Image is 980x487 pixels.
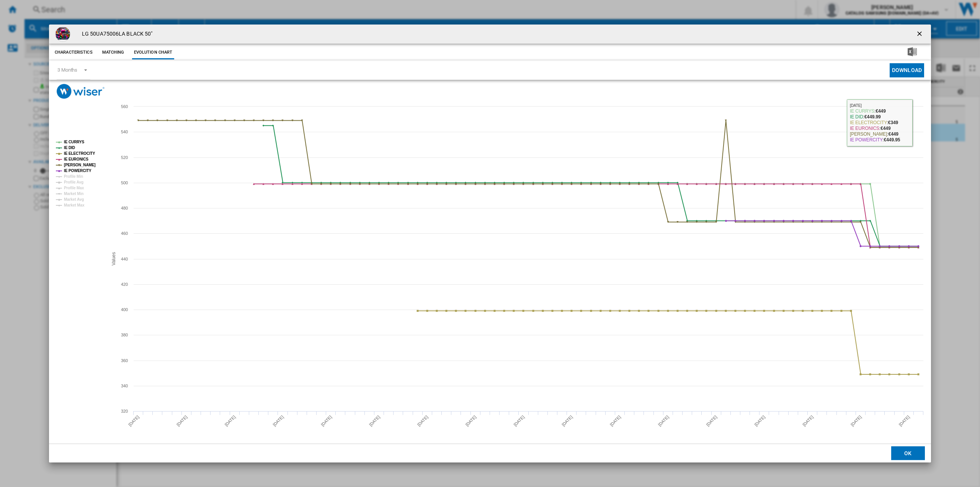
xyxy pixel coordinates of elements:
tspan: 520 [121,155,128,160]
tspan: 420 [121,282,128,287]
tspan: [DATE] [176,415,188,427]
tspan: [DATE] [465,415,477,427]
tspan: [DATE] [753,415,766,427]
button: Characteristics [53,46,95,59]
tspan: 320 [121,409,128,413]
tspan: [DATE] [609,415,622,427]
tspan: Market Avg [64,197,84,202]
div: 3 Months [57,67,77,73]
tspan: IE ELECTROCITY [64,151,95,156]
tspan: 560 [121,104,128,109]
tspan: [DATE] [561,415,573,427]
tspan: IE POWERCITY [64,169,91,173]
tspan: [PERSON_NAME] [64,163,96,167]
tspan: 440 [121,257,128,261]
tspan: [DATE] [898,415,911,427]
tspan: [DATE] [657,415,670,427]
tspan: 380 [121,333,128,337]
tspan: [DATE] [368,415,381,427]
tspan: 460 [121,231,128,236]
button: Download in Excel [895,46,929,59]
tspan: Profile Min [64,174,83,179]
tspan: 360 [121,358,128,363]
ng-md-icon: getI18NText('BUTTONS.CLOSE_DIALOG') [916,30,925,39]
button: Matching [96,46,130,59]
tspan: 480 [121,206,128,210]
button: Evolution chart [132,46,175,59]
tspan: [DATE] [706,415,718,427]
button: getI18NText('BUTTONS.CLOSE_DIALOG') [913,26,928,42]
tspan: [DATE] [802,415,814,427]
img: logo_wiser_300x94.png [57,84,105,99]
tspan: 400 [121,307,128,312]
md-dialog: Product popup [49,25,931,463]
tspan: [DATE] [224,415,237,427]
button: Download [890,63,924,77]
button: OK [891,446,925,460]
tspan: IE DID [64,146,75,150]
tspan: 340 [121,384,128,388]
tspan: Values [111,252,116,266]
tspan: [DATE] [850,415,862,427]
img: 50UA75006LA.AEK-01.jpg [55,26,70,42]
tspan: Profile Avg [64,180,83,184]
tspan: [DATE] [320,415,333,427]
tspan: IE CURRYS [64,140,85,144]
tspan: [DATE] [416,415,429,427]
tspan: Market Min [64,192,83,196]
tspan: [DATE] [127,415,140,427]
tspan: 540 [121,130,128,134]
tspan: [DATE] [272,415,284,427]
tspan: [DATE] [513,415,525,427]
tspan: IE EURONICS [64,157,88,161]
tspan: Market Max [64,203,85,207]
img: excel-24x24.png [908,47,917,56]
tspan: 500 [121,180,128,185]
tspan: Profile Max [64,186,84,190]
h4: LG 50UA75006LA BLACK 50" [78,30,152,38]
